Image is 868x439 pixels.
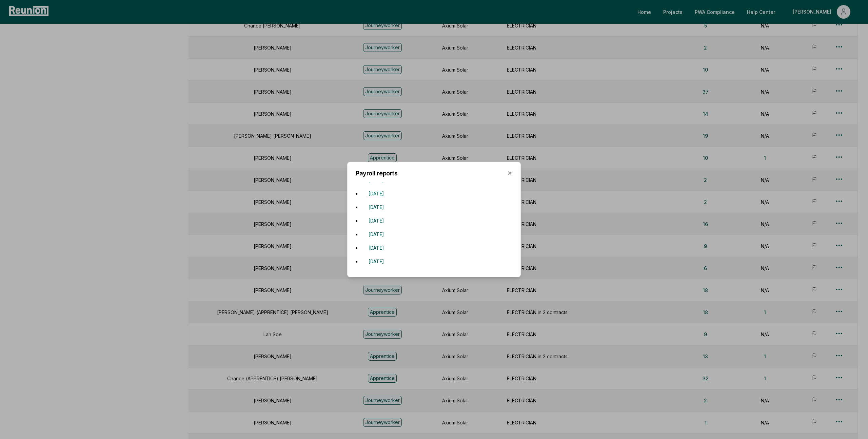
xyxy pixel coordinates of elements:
button: [DATE] [363,268,389,282]
button: [DATE] [363,214,389,227]
button: [DATE] [363,227,389,241]
h2: Payroll reports [356,170,512,176]
button: [DATE] [363,187,389,200]
button: [DATE] [363,254,389,268]
button: [DATE] [363,200,389,214]
button: [DATE] [363,241,389,254]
